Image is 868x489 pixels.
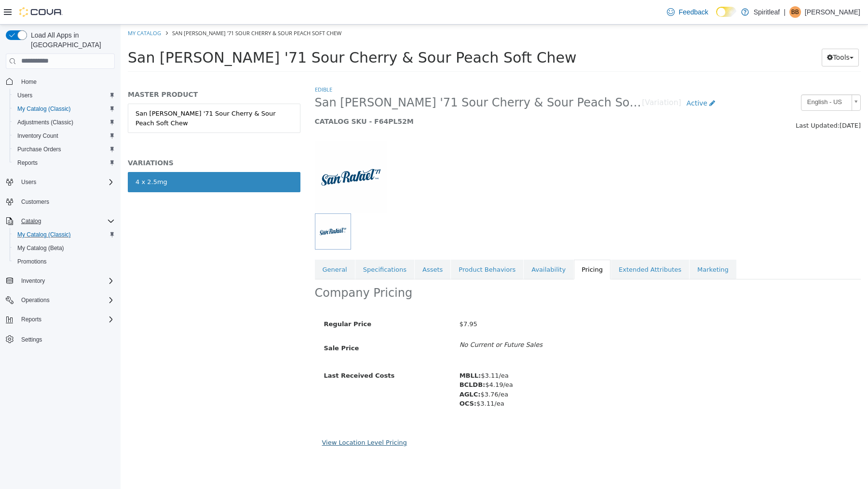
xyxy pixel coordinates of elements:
span: Reports [17,314,115,325]
a: Promotions [14,256,51,267]
span: Regular Price [203,296,251,303]
p: [PERSON_NAME] [805,6,860,18]
button: Home [2,75,119,89]
button: Inventory [17,275,49,287]
a: General [194,235,234,255]
b: OCS: [339,375,356,383]
b: MBLL: [339,347,361,355]
span: San [PERSON_NAME] '71 Sour Cherry & Sour Peach Soft Chew [52,5,221,12]
button: Purchase Orders [10,143,119,156]
span: Catalog [21,217,41,225]
a: Feedback [663,2,712,22]
a: Availability [403,235,453,255]
button: Reports [17,314,45,325]
span: Reports [14,157,115,169]
a: Extended Attributes [490,235,569,255]
span: My Catalog (Beta) [17,244,64,252]
button: Inventory [2,274,119,288]
a: My Catalog (Classic) [14,103,75,115]
h5: VARIATIONS [7,134,180,143]
span: $3.76/ea [339,366,388,373]
span: Adjustments (Classic) [17,119,73,126]
span: [DATE] [719,97,740,105]
span: My Catalog (Beta) [14,242,115,254]
button: Reports [10,156,119,170]
span: Customers [17,196,115,208]
a: My Catalog (Classic) [14,229,75,240]
a: English - US [680,70,740,86]
span: Settings [21,336,42,344]
span: Users [17,92,32,99]
span: San [PERSON_NAME] '71 Sour Cherry & Sour Peach Soft Chew [7,25,456,41]
img: Cova [19,7,63,17]
a: Specifications [235,235,294,255]
a: Home [17,76,41,88]
input: Dark Mode [716,7,736,17]
span: Promotions [17,258,47,265]
span: San [PERSON_NAME] '71 Sour Cherry & Sour Peach Soft Chew - 4 x 2.5mg [194,71,522,86]
div: 4 x 2.5mg [15,153,47,162]
button: Catalog [2,214,119,228]
button: Adjustments (Classic) [10,116,119,129]
button: My Catalog (Classic) [10,102,119,116]
span: Settings [17,333,115,345]
span: My Catalog (Classic) [17,105,71,113]
span: Catalog [17,215,115,227]
span: Operations [21,296,50,304]
span: Last Received Costs [203,347,274,355]
span: Users [14,90,115,101]
button: Operations [17,294,54,306]
span: $3.11/ea [339,375,384,383]
span: Users [17,176,115,188]
a: Marketing [569,235,616,255]
a: My Catalog [7,5,41,12]
button: Reports [2,313,119,326]
span: Active [566,75,587,82]
h5: CATALOG SKU - F64PL52M [194,93,600,101]
span: My Catalog (Classic) [14,103,115,115]
a: Inventory Count [14,130,62,142]
h2: Company Pricing [194,261,292,276]
button: My Catalog (Classic) [10,228,119,241]
button: Settings [2,332,119,346]
a: San [PERSON_NAME] '71 Sour Cherry & Sour Peach Soft Chew [7,79,180,108]
button: Catalog [17,215,45,227]
img: 150 [194,117,267,189]
span: My Catalog (Classic) [17,231,71,238]
a: My Catalog (Beta) [14,242,68,254]
span: Inventory Count [17,132,58,140]
a: Product Behaviors [330,235,403,255]
a: Users [14,90,36,101]
h5: MASTER PRODUCT [7,66,180,74]
span: Purchase Orders [17,145,61,153]
b: BCLDB: [339,357,365,364]
span: Inventory Count [14,130,115,142]
button: Inventory Count [10,129,119,143]
span: Operations [17,294,115,306]
span: Users [21,178,36,186]
a: View Location Level Pricing [202,414,286,422]
span: Sale Price [203,320,239,327]
a: Assets [294,235,330,255]
a: Adjustments (Classic) [14,117,77,128]
a: Edible [194,61,212,68]
button: Operations [2,293,119,307]
button: My Catalog (Beta) [10,241,119,255]
span: Home [17,76,115,88]
div: Bobby B [789,6,801,18]
small: [Variation] [521,75,560,82]
span: Dark Mode [716,17,717,17]
button: Promotions [10,255,119,268]
span: Home [21,78,37,86]
a: Purchase Orders [14,144,65,155]
button: Tools [701,24,738,42]
span: Inventory [21,277,45,285]
p: Spiritleaf [754,6,780,18]
b: AGLC: [339,366,360,373]
a: Reports [14,157,41,169]
span: Feedback [678,7,708,17]
a: Settings [17,334,46,345]
button: Users [2,175,119,189]
span: BB [791,6,799,18]
span: Inventory [17,275,115,287]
